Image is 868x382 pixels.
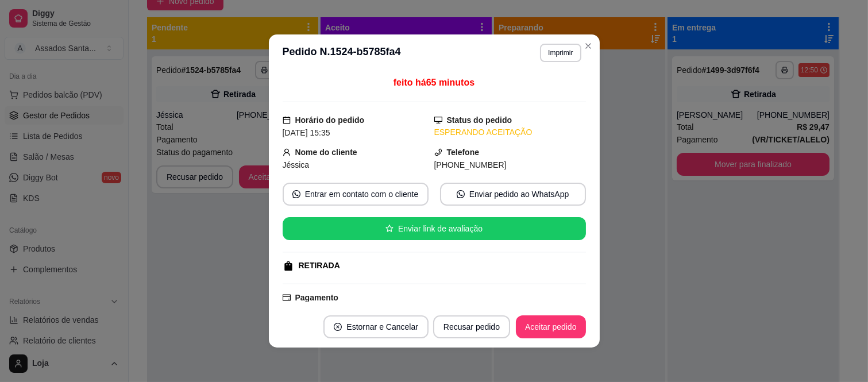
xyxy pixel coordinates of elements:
span: star [385,225,394,233]
span: close-circle [334,323,342,331]
span: desktop [434,116,442,124]
strong: Pagamento [295,293,338,302]
button: Aceitar pedido [516,315,586,338]
span: Jéssica [283,160,310,169]
div: RETIRADA [299,260,340,272]
button: whats-appEnviar pedido ao WhatsApp [440,183,586,206]
button: Imprimir [540,44,581,62]
strong: Telefone [447,148,480,157]
span: calendar [283,116,291,124]
span: whats-app [292,190,300,198]
span: feito há 65 minutos [394,78,474,87]
span: phone [434,148,442,156]
span: credit-card [283,294,291,302]
strong: Horário do pedido [295,115,365,125]
button: starEnviar link de avaliação [283,217,586,240]
span: whats-app [457,190,465,198]
button: close-circleEstornar e Cancelar [323,315,429,338]
strong: Nome do cliente [295,148,357,157]
span: user [283,148,291,156]
strong: Status do pedido [447,115,512,125]
button: Recusar pedido [433,315,510,338]
span: [DATE] 15:35 [283,128,330,137]
div: ESPERANDO ACEITAÇÃO [434,126,586,138]
span: [PHONE_NUMBER] [434,160,507,169]
h3: Pedido N. 1524-b5785fa4 [283,44,401,62]
button: whats-appEntrar em contato com o cliente [283,183,429,206]
button: Close [579,37,597,55]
